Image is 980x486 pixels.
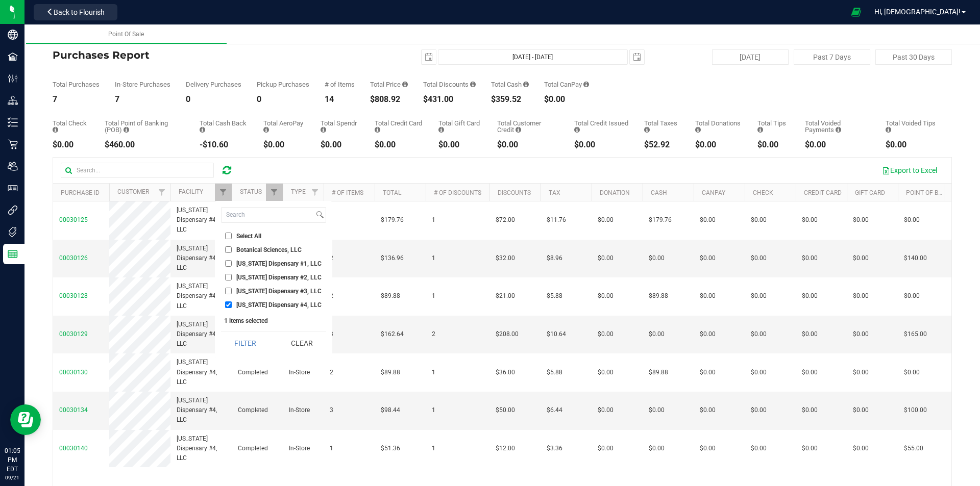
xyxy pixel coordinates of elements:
[547,405,562,415] span: $6.44
[8,52,18,62] inline-svg: Facilities
[402,81,408,88] i: Sum of the total prices of all purchases in the date range.
[853,368,869,377] span: $0.00
[8,139,18,149] inline-svg: Retail
[179,188,203,195] a: Facility
[124,126,129,133] i: Sum of the successful, non-voided point-of-banking payment transactions, both via payment termina...
[700,215,716,225] span: $0.00
[649,444,665,453] span: $0.00
[649,253,665,263] span: $0.00
[751,444,767,453] span: $0.00
[886,126,891,133] i: Sum of all tip amounts from voided payment transactions for all purchases in the date range.
[225,233,232,239] input: Select All
[598,291,614,301] span: $0.00
[802,215,818,225] span: $0.00
[321,120,359,133] div: Total Spendr
[886,141,937,149] div: $0.00
[8,30,18,40] inline-svg: Company
[330,444,333,453] span: 1
[649,368,668,377] span: $89.88
[574,141,629,149] div: $0.00
[432,329,435,339] span: 2
[236,274,322,280] span: [US_STATE] Dispensary #2, LLC
[802,329,818,339] span: $0.00
[496,444,515,453] span: $12.00
[630,50,644,64] span: select
[177,357,226,387] span: [US_STATE] Dispensary #4, LLC
[224,317,323,324] div: 1 items selected
[225,260,232,267] input: [US_STATE] Dispensary #1, LLC
[802,253,818,263] span: $0.00
[695,126,701,133] i: Sum of all round-up-to-next-dollar total price adjustments for all purchases in the date range.
[375,141,423,149] div: $0.00
[695,141,742,149] div: $0.00
[598,368,614,377] span: $0.00
[700,253,716,263] span: $0.00
[874,8,961,16] span: Hi, [DEMOGRAPHIC_DATA]!
[59,292,88,299] span: 00030128
[215,184,232,201] a: Filter
[804,189,842,196] a: Credit Card
[8,205,18,215] inline-svg: Integrations
[904,253,927,263] span: $140.00
[59,216,88,223] span: 00030125
[59,445,88,452] span: 00030140
[802,405,818,415] span: $0.00
[496,368,515,377] span: $36.00
[875,49,952,65] button: Past 30 Days
[757,126,763,133] i: Sum of all tips added to successful, non-voided payments for all purchases in the date range.
[330,368,333,377] span: 2
[53,49,352,61] h4: Purchases Report
[154,184,170,201] a: Filter
[225,274,232,280] input: [US_STATE] Dispensary #2, LLC
[307,184,324,201] a: Filter
[855,189,885,196] a: Gift Card
[805,120,870,133] div: Total Voided Payments
[238,368,268,377] span: Completed
[59,330,88,338] span: 00030129
[53,81,100,88] div: Total Purchases
[325,95,355,104] div: 14
[496,405,515,415] span: $50.00
[598,405,614,415] span: $0.00
[600,189,630,196] a: Donation
[54,8,105,16] span: Back to Flourish
[200,120,248,133] div: Total Cash Back
[496,291,515,301] span: $21.00
[236,261,322,267] span: [US_STATE] Dispensary #1, LLC
[263,141,305,149] div: $0.00
[700,329,716,339] span: $0.00
[904,329,927,339] span: $165.00
[236,233,261,239] span: Select All
[497,141,559,149] div: $0.00
[845,2,868,22] span: Open Ecommerce Menu
[649,215,672,225] span: $179.76
[695,120,742,133] div: Total Donations
[434,189,481,196] a: # of Discounts
[105,141,184,149] div: $460.00
[263,120,305,133] div: Total AeroPay
[177,320,226,349] span: [US_STATE] Dispensary #4, LLC
[757,120,789,133] div: Total Tips
[8,249,18,259] inline-svg: Reports
[751,405,767,415] span: $0.00
[574,126,580,133] i: Sum of all account credit issued for all refunds from returned purchases in the date range.
[644,126,650,133] i: Sum of the total taxes for all purchases in the date range.
[544,81,589,88] div: Total CanPay
[547,444,562,453] span: $3.36
[277,332,326,354] button: Clear
[8,73,18,84] inline-svg: Configuration
[651,189,667,196] a: Cash
[496,215,515,225] span: $72.00
[875,162,944,179] button: Export to Excel
[53,95,100,104] div: 7
[700,291,716,301] span: $0.00
[332,189,363,196] a: # of Items
[516,126,521,133] i: Sum of the successful, non-voided payments using account credit for all purchases in the date range.
[753,189,773,196] a: Check
[370,95,408,104] div: $808.92
[853,444,869,453] span: $0.00
[794,49,870,65] button: Past 7 Days
[438,126,444,133] i: Sum of the successful, non-voided gift card payment transactions for all purchases in the date ra...
[757,141,789,149] div: $0.00
[598,444,614,453] span: $0.00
